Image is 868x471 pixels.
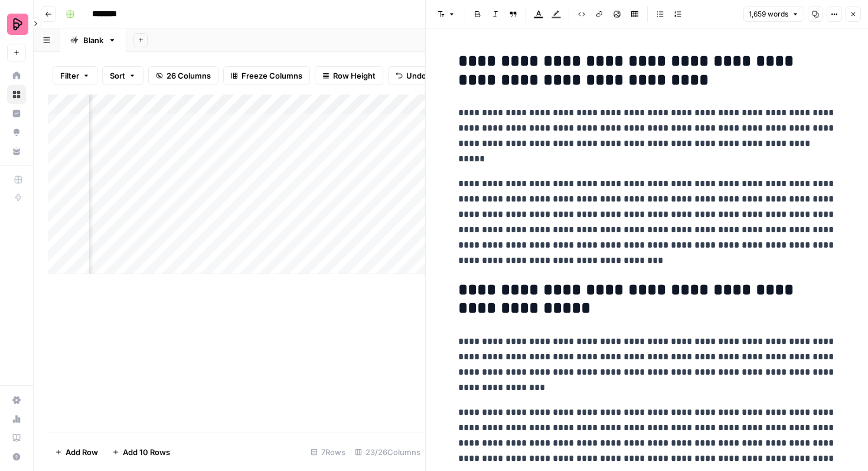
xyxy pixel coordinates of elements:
button: Sort [102,66,143,85]
a: Usage [7,410,26,428]
span: Add 10 Rows [123,446,170,458]
a: Learning Hub [7,428,26,447]
a: Blank [60,28,126,52]
span: Filter [60,70,79,82]
a: Insights [7,104,26,123]
span: 26 Columns [167,70,211,82]
a: Settings [7,391,26,410]
span: Row Height [333,70,376,82]
button: Freeze Columns [223,66,310,85]
a: Browse [7,85,26,104]
button: 26 Columns [148,66,218,85]
button: Help + Support [7,447,26,466]
span: Freeze Columns [242,70,302,82]
button: 1,659 words [743,7,804,22]
span: Add Row [66,446,98,458]
button: Add Row [48,443,105,462]
button: Filter [53,66,97,85]
img: Preply Logo [7,14,28,35]
button: Add 10 Rows [105,443,177,462]
button: Row Height [315,66,383,85]
span: Sort [110,70,125,82]
button: Undo [388,66,434,85]
span: 1,659 words [749,9,788,20]
a: Opportunities [7,123,26,142]
div: Blank [83,34,103,46]
button: Workspace: Preply [7,9,26,39]
a: Your Data [7,142,26,161]
a: Home [7,66,26,85]
div: 23/26 Columns [350,443,425,462]
span: Undo [406,70,426,82]
div: 7 Rows [306,443,350,462]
